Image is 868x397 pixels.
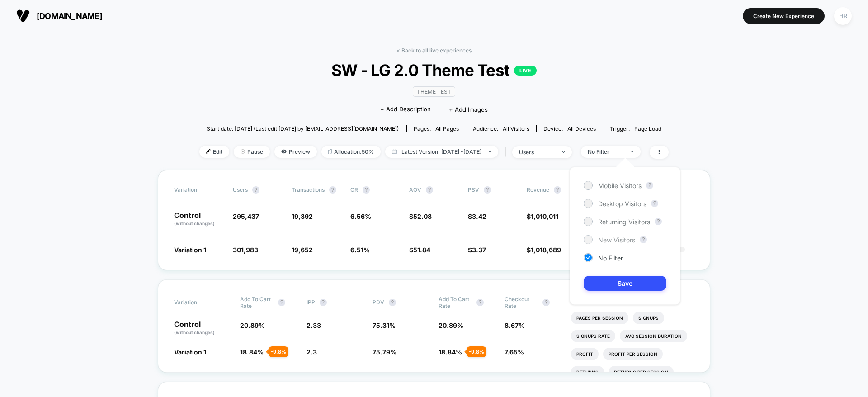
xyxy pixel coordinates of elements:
[519,149,555,156] div: users
[505,348,524,356] span: 7.65 %
[223,61,645,80] span: SW - LG 2.0 Theme Test
[598,254,623,262] span: No Filter
[380,105,431,114] span: + Add Description
[174,246,206,254] span: Variation 1
[206,149,211,154] img: edit
[542,299,550,306] button: ?
[16,9,30,23] img: Visually logo
[409,213,432,220] span: $
[413,246,430,254] span: 51.84
[328,149,332,154] img: rebalance
[409,246,430,254] span: $
[240,348,264,356] span: 18.84 %
[174,212,224,227] p: Control
[598,236,635,244] span: New Visitors
[640,236,647,243] button: ?
[307,348,317,356] span: 2.3
[831,7,854,25] button: HR
[234,146,270,158] span: Pause
[505,296,538,309] span: Checkout Rate
[409,186,421,193] span: AOV
[373,321,396,329] span: 75.31 %
[233,213,259,220] span: 295,437
[468,246,486,254] span: $
[472,213,486,220] span: 3.42
[320,299,327,306] button: ?
[503,146,512,159] span: |
[307,299,315,306] span: IPP
[292,186,325,193] span: Transactions
[389,299,396,306] button: ?
[571,312,628,324] li: Pages Per Session
[476,299,484,306] button: ?
[527,246,561,254] span: $
[646,182,653,189] button: ?
[472,246,486,254] span: 3.37
[373,348,396,356] span: 75.79 %
[634,125,661,132] span: Page Load
[252,186,259,194] button: ?
[292,246,313,254] span: 19,652
[240,321,265,329] span: 20.89 %
[567,125,596,132] span: all devices
[14,9,105,23] button: [DOMAIN_NAME]
[651,200,658,207] button: ?
[571,330,615,342] li: Signups Rate
[350,246,370,254] span: 6.51 %
[531,213,558,220] span: 1,010,011
[321,146,381,158] span: Allocation: 50%
[233,246,258,254] span: 301,983
[620,330,687,342] li: Avg Session Duration
[473,125,529,132] div: Audience:
[435,125,459,132] span: all pages
[396,47,472,54] a: < Back to all live experiences
[413,86,455,97] span: Theme Test
[610,125,661,132] div: Trigger:
[584,276,666,291] button: Save
[588,148,624,155] div: No Filter
[174,296,224,309] span: Variation
[527,186,549,193] span: Revenue
[571,348,599,360] li: Profit
[307,321,321,329] span: 2.33
[439,296,472,309] span: Add To Cart Rate
[488,151,491,152] img: end
[554,186,561,194] button: ?
[292,213,313,220] span: 19,392
[598,182,642,189] span: Mobile Visitors
[269,346,288,357] div: - 9.8 %
[439,321,463,329] span: 20.89 %
[392,149,397,154] img: calendar
[467,346,486,357] div: - 9.8 %
[449,106,488,113] span: + Add Images
[562,151,565,153] img: end
[439,348,462,356] span: 18.84 %
[233,186,248,193] span: users
[385,146,498,158] span: Latest Version: [DATE] - [DATE]
[199,146,229,158] span: Edit
[514,66,537,76] p: LIVE
[527,213,558,220] span: $
[536,125,603,132] span: Device:
[505,321,525,329] span: 8.67 %
[207,125,399,132] span: Start date: [DATE] (Last edit [DATE] by [EMAIL_ADDRESS][DOMAIN_NAME])
[274,146,317,158] span: Preview
[426,186,433,194] button: ?
[609,366,674,378] li: Returns Per Session
[413,213,432,220] span: 52.08
[373,299,384,306] span: PDV
[174,186,224,194] span: Variation
[174,321,231,336] p: Control
[503,125,529,132] span: All Visitors
[350,186,358,193] span: CR
[571,366,604,378] li: Returns
[174,348,206,356] span: Variation 1
[598,200,646,208] span: Desktop Visitors
[468,213,486,220] span: $
[531,246,561,254] span: 1,018,689
[329,186,336,194] button: ?
[363,186,370,194] button: ?
[37,11,102,21] span: [DOMAIN_NAME]
[633,312,664,324] li: Signups
[468,186,479,193] span: PSV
